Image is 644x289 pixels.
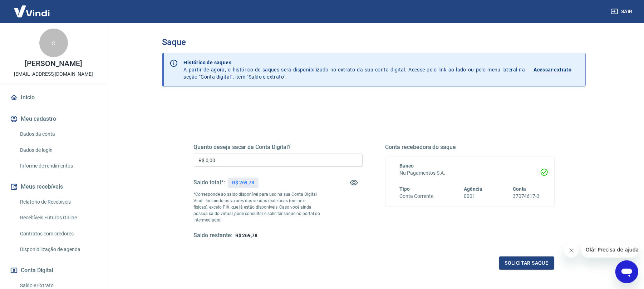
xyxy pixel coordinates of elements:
[464,186,482,192] span: Agência
[400,186,410,192] span: Tipo
[17,242,98,257] a: Disponibilização de agenda
[232,179,255,186] p: R$ 269,78
[534,66,572,73] p: Acessar extrato
[184,59,525,80] p: A partir de agora, o histórico de saques será disponibilizado no extrato da sua conta digital. Ac...
[400,193,433,200] h6: Conta Corrente
[9,90,98,105] a: Início
[610,5,635,18] button: Sair
[400,163,414,169] span: Banco
[4,5,60,11] span: Olá! Precisa de ajuda?
[9,179,98,195] button: Meus recebíveis
[184,59,525,66] p: Histórico de saques
[9,0,55,22] img: Vindi
[17,127,98,141] a: Dados da conta
[194,179,225,186] h5: Saldo total*:
[9,263,98,278] button: Conta Digital
[194,232,232,239] h5: Saldo restante:
[464,193,482,200] h6: 0001
[499,256,554,270] button: Solicitar saque
[17,195,98,209] a: Relatório de Recebíveis
[9,111,98,127] button: Meu cadastro
[564,243,579,258] iframe: Fechar mensagem
[25,60,82,68] p: [PERSON_NAME]
[235,233,258,238] span: R$ 269,78
[385,144,554,151] h5: Conta recebedora do saque
[194,191,320,223] p: *Corresponde ao saldo disponível para uso na sua Conta Digital Vindi. Incluindo os valores das ve...
[400,169,540,177] h6: Nu Pagamentos S.A.
[513,186,526,192] span: Conta
[615,260,638,283] iframe: Botão para abrir a janela de mensagens
[17,159,98,173] a: Informe de rendimentos
[17,226,98,241] a: Contratos com credores
[194,144,363,151] h5: Quanto deseja sacar da Conta Digital?
[17,210,98,225] a: Recebíveis Futuros Online
[581,242,638,258] iframe: Mensagem da empresa
[162,37,586,47] h3: Saque
[14,70,93,78] p: [EMAIL_ADDRESS][DOMAIN_NAME]
[17,143,98,158] a: Dados de login
[513,193,540,200] h6: 37074617-3
[39,29,68,57] div: c
[534,59,580,80] a: Acessar extrato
